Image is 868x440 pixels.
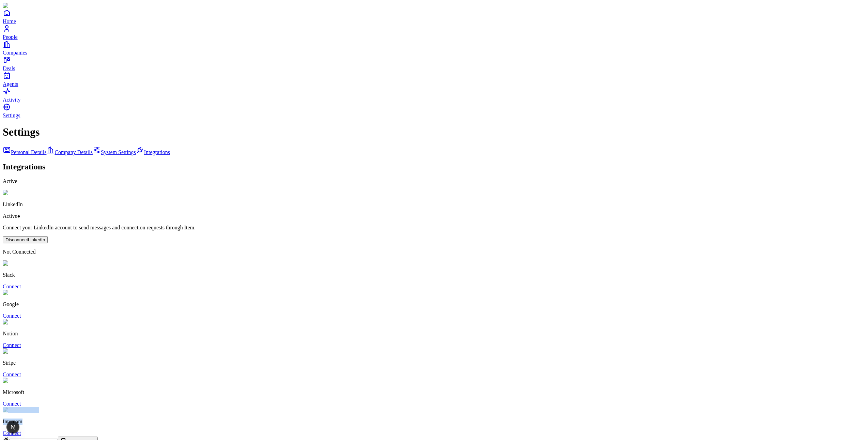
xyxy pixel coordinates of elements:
p: Google [3,301,865,307]
a: Activity [3,87,865,103]
img: Stripe logo [3,348,32,354]
a: Integrations [136,149,170,155]
p: Intercom [3,419,865,425]
a: Connect [3,284,21,289]
p: Not Connected [3,249,865,255]
span: Home [3,18,16,24]
img: Intercom logo [3,407,39,413]
span: People [3,34,18,40]
img: Item Brain Logo [3,3,45,9]
span: System Settings [101,149,136,155]
p: Slack [3,272,865,278]
a: Home [3,9,865,24]
h2: Integrations [3,162,865,171]
a: Connect [3,371,21,377]
img: Slack logo [3,260,31,267]
a: Connect [3,401,21,407]
a: Settings [3,103,865,118]
p: Active [3,178,865,184]
span: Personal Details [11,149,46,155]
span: Deals [3,65,15,71]
a: People [3,25,865,40]
p: Connect your LinkedIn account to send messages and connection requests through Item. [3,225,865,231]
img: Notion logo [3,319,34,325]
span: Settings [3,112,20,118]
p: Microsoft [3,389,865,395]
a: Company Details [46,149,93,155]
span: Companies [3,50,27,56]
span: Active [3,213,17,219]
p: Notion [3,331,865,337]
img: Microsoft logo [3,378,41,384]
p: LinkedIn [3,201,865,208]
a: Deals [3,56,865,71]
button: DisconnectLinkedIn [3,236,48,243]
h1: Settings [3,126,865,138]
a: Connect [3,342,21,348]
img: Google logo [3,290,35,296]
p: Stripe [3,360,865,366]
span: Agents [3,81,18,87]
a: Connect [3,430,21,436]
a: Companies [3,40,865,56]
a: Connect [3,313,21,319]
span: Integrations [144,149,170,155]
span: Activity [3,97,20,103]
a: System Settings [93,149,136,155]
a: Agents [3,72,865,87]
img: LinkedIn logo [3,190,39,196]
span: Company Details [55,149,93,155]
a: Personal Details [3,149,46,155]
